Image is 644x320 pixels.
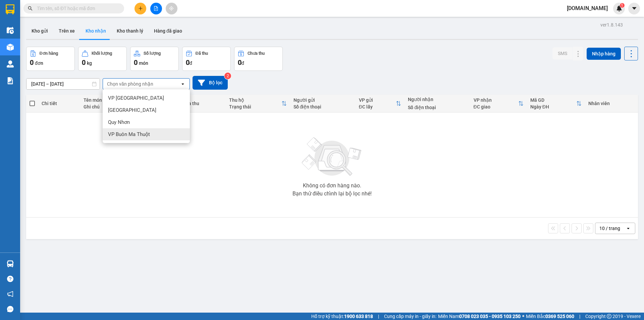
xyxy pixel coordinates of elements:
[620,3,625,8] sup: 1
[84,104,124,109] div: Ghi chú
[180,101,222,106] div: Chưa thu
[139,60,148,66] span: món
[561,4,613,12] span: [DOMAIN_NAME]
[108,131,150,138] span: VP Buôn Ma Thuột
[87,60,92,66] span: kg
[234,47,283,71] button: Chưa thu0đ
[552,47,573,59] button: SMS
[84,97,124,103] div: Tên món
[186,58,190,66] span: 0
[26,23,53,39] button: Kho gửi
[292,191,372,196] div: Bạn thử điều chỉnh lại bộ lọc nhé!
[144,51,161,56] div: Số lượng
[53,23,80,39] button: Trên xe
[7,27,14,34] img: warehouse-icon
[526,313,574,320] span: Miền Bắc
[628,3,640,14] button: caret-down
[107,81,153,87] div: Chọn văn phòng nhận
[180,81,185,87] svg: open
[154,6,158,11] span: file-add
[190,60,192,66] span: đ
[169,6,174,11] span: aim
[78,47,127,71] button: Khối lượng0kg
[474,104,518,109] div: ĐC giao
[470,95,527,112] th: Toggle SortBy
[149,23,187,39] button: Hàng đã giao
[135,3,146,14] button: plus
[42,101,76,106] div: Chi tiết
[138,6,143,11] span: plus
[299,133,366,180] img: svg+xml;base64,PHN2ZyBjbGFzcz0ibGlzdC1wbHVnX19zdmciIHhtbG5zPSJodHRwOi8vd3d3LnczLm9yZy8yMDAwL3N2Zy...
[631,5,637,11] span: caret-down
[6,4,14,14] img: logo-vxr
[229,104,281,109] div: Trạng thái
[226,95,290,112] th: Toggle SortBy
[7,60,14,67] img: warehouse-icon
[607,314,611,319] span: copyright
[378,313,379,320] span: |
[293,97,352,103] div: Người gửi
[356,95,405,112] th: Toggle SortBy
[588,101,635,106] div: Nhân viên
[408,105,467,110] div: Số điện thoại
[530,97,576,103] div: Mã GD
[196,51,208,56] div: Đã thu
[522,315,524,318] span: ⚪️
[626,226,631,231] svg: open
[28,6,33,11] span: search
[600,21,623,29] div: ver 1.8.143
[7,44,14,51] img: warehouse-icon
[7,276,13,282] span: question-circle
[7,306,13,312] span: message
[599,225,620,232] div: 10 / trang
[134,58,138,66] span: 0
[35,60,43,66] span: đơn
[474,97,518,103] div: VP nhận
[238,58,241,66] span: 0
[26,79,100,89] input: Select a date range.
[7,260,14,267] img: warehouse-icon
[359,104,396,109] div: ĐC lấy
[26,47,75,71] button: Đơn hàng0đơn
[7,77,14,84] img: solution-icon
[459,314,521,319] strong: 0708 023 035 - 0935 103 250
[303,183,361,188] div: Không có đơn hàng nào.
[438,313,521,320] span: Miền Nam
[193,76,228,90] button: Bộ lọc
[530,104,576,109] div: Ngày ĐH
[80,23,111,39] button: Kho nhận
[408,97,467,102] div: Người nhận
[241,60,244,66] span: đ
[111,23,149,39] button: Kho thanh lý
[37,5,116,12] input: Tìm tên, số ĐT hoặc mã đơn
[359,97,396,103] div: VP gửi
[545,314,574,319] strong: 0369 525 060
[92,51,112,56] div: Khối lượng
[40,51,58,56] div: Đơn hàng
[248,51,265,56] div: Chưa thu
[182,47,231,71] button: Đã thu0đ
[344,314,373,319] strong: 1900 633 818
[108,107,156,113] span: [GEOGRAPHIC_DATA]
[384,313,436,320] span: Cung cấp máy in - giấy in:
[103,89,190,143] ul: Menu
[621,3,623,8] span: 1
[229,97,281,103] div: Thu hộ
[587,48,621,60] button: Nhập hàng
[108,119,130,126] span: Quy Nhơn
[224,73,231,79] sup: 2
[616,5,622,11] img: icon-new-feature
[293,104,352,109] div: Số điện thoại
[579,313,580,320] span: |
[150,3,162,14] button: file-add
[311,313,373,320] span: Hỗ trợ kỹ thuật:
[130,47,179,71] button: Số lượng0món
[82,58,86,66] span: 0
[166,3,177,14] button: aim
[30,58,34,66] span: 0
[7,291,13,297] span: notification
[108,95,164,101] span: VP [GEOGRAPHIC_DATA]
[527,95,585,112] th: Toggle SortBy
